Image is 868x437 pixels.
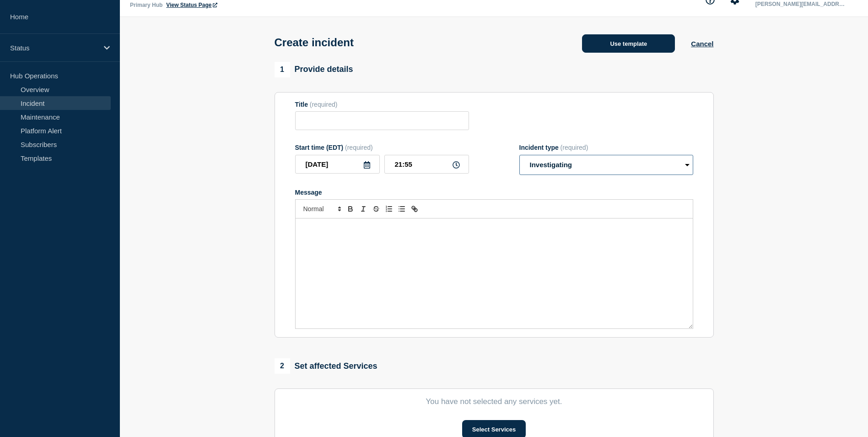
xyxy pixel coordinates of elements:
[130,2,162,8] p: Primary Hub
[295,111,469,130] input: Title
[370,203,383,214] button: Toggle strikethrough text
[345,144,373,151] span: (required)
[275,62,290,77] span: 1
[275,358,290,374] span: 2
[395,203,408,214] button: Toggle bulleted list
[295,144,469,151] div: Start time (EDT)
[384,155,469,174] input: HH:MM
[166,2,217,8] a: View Status Page
[691,40,713,48] button: Cancel
[295,101,469,108] div: Title
[296,218,693,328] div: Message
[299,203,344,214] span: Font size
[357,203,370,214] button: Toggle italic text
[519,144,693,151] div: Incident type
[275,358,377,374] div: Set affected Services
[295,155,380,174] input: YYYY-MM-DD
[561,144,588,151] span: (required)
[754,1,849,7] p: [PERSON_NAME][EMAIL_ADDRESS][PERSON_NAME][DOMAIN_NAME]
[408,203,421,214] button: Toggle link
[344,203,357,214] button: Toggle bold text
[383,203,395,214] button: Toggle ordered list
[582,34,675,53] button: Use template
[519,155,693,175] select: Incident type
[275,36,354,49] h1: Create incident
[275,62,353,77] div: Provide details
[295,397,693,406] p: You have not selected any services yet.
[10,44,98,52] p: Status
[310,101,338,108] span: (required)
[295,189,693,196] div: Message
